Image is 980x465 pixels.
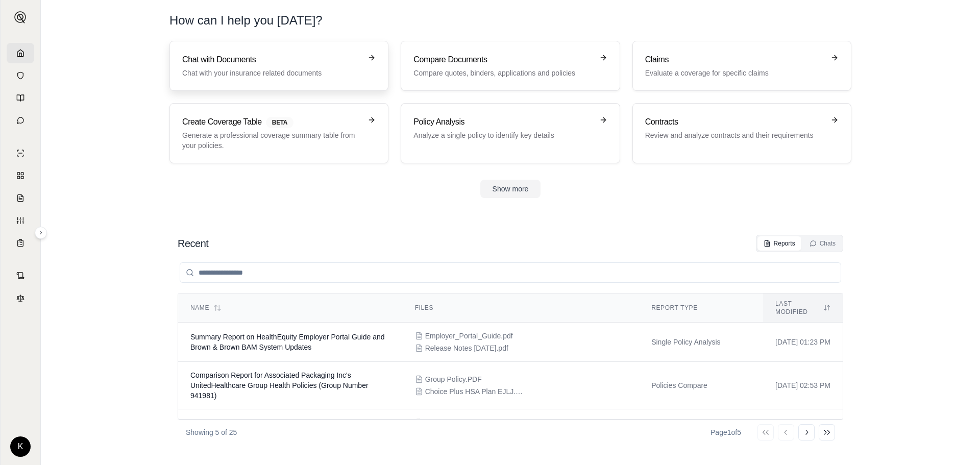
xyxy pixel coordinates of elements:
a: Chat [7,110,34,131]
div: K [10,436,31,457]
a: Chat with DocumentsChat with your insurance related documents [169,41,388,91]
a: Claim Coverage [7,188,34,208]
p: Generate a professional coverage summary table from your policies. [182,130,361,151]
span: Choice Plus HSA Plan EJLJ.PDF [425,386,527,397]
td: Policies Compare [639,409,763,449]
h2: Recent [178,236,208,251]
button: Reports [757,236,801,251]
a: ContractsReview and analyze contracts and their requirements [632,103,851,163]
h3: Contracts [645,116,824,128]
a: Policy Comparisons [7,165,34,186]
a: Home [7,43,34,63]
span: Summary Report on HealthEquity Employer Portal Guide and Brown & Brown BAM System Updates [190,333,385,351]
button: Expand sidebar [35,227,47,239]
a: ClaimsEvaluate a coverage for specific claims [632,41,851,91]
a: Coverage Table [7,233,34,253]
span: BETA [266,117,293,128]
a: Single Policy [7,143,34,163]
td: Single Policy Analysis [639,323,763,362]
a: Custom Report [7,210,34,231]
button: Show more [480,180,541,198]
div: Name [190,304,390,312]
span: Group Policy.PDF [425,374,482,384]
span: Comparison Report for Associated Packaging Inc's UnitedHealthcare Group Health Policies (Group Nu... [190,371,369,400]
h3: Create Coverage Table [182,116,361,128]
span: Release Notes 8.8.25.pdf [425,343,508,353]
td: Policies Compare [639,362,763,409]
a: Compare DocumentsCompare quotes, binders, applications and policies [401,41,620,91]
span: Employer_Portal_Guide.pdf [425,331,513,341]
h3: Compare Documents [413,54,593,66]
p: Compare quotes, binders, applications and policies [413,68,593,78]
a: Create Coverage TableBETAGenerate a professional coverage summary table from your policies. [169,103,388,163]
h3: Claims [645,54,824,66]
a: Contract Analysis [7,265,34,286]
img: Expand sidebar [14,11,27,23]
h3: Policy Analysis [413,116,593,128]
a: Documents Vault [7,65,34,86]
td: [DATE] 02:53 PM [763,362,843,409]
th: Report Type [639,293,763,323]
button: Chats [803,236,842,251]
p: Showing 5 of 25 [186,427,237,437]
p: Review and analyze contracts and their requirements [645,130,824,140]
a: Legal Search Engine [7,288,34,308]
td: [DATE] 01:23 PM [763,323,843,362]
a: Prompt Library [7,88,34,108]
div: Last modified [775,300,830,316]
div: Chats [810,239,836,248]
h1: How can I help you [DATE]? [169,12,851,29]
div: Page 1 of 5 [710,427,741,437]
button: Expand sidebar [10,7,31,28]
p: Chat with your insurance related documents [182,68,361,78]
td: [DATE] 08:56 AM [763,409,843,449]
div: Reports [764,239,795,248]
span: UHC Medical Surest FA7000 Summary.pdf [425,418,527,428]
h3: Chat with Documents [182,54,361,66]
p: Evaluate a coverage for specific claims [645,68,824,78]
th: Files [403,293,639,323]
p: Analyze a single policy to identify key details [413,130,593,140]
a: Policy AnalysisAnalyze a single policy to identify key details [401,103,620,163]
